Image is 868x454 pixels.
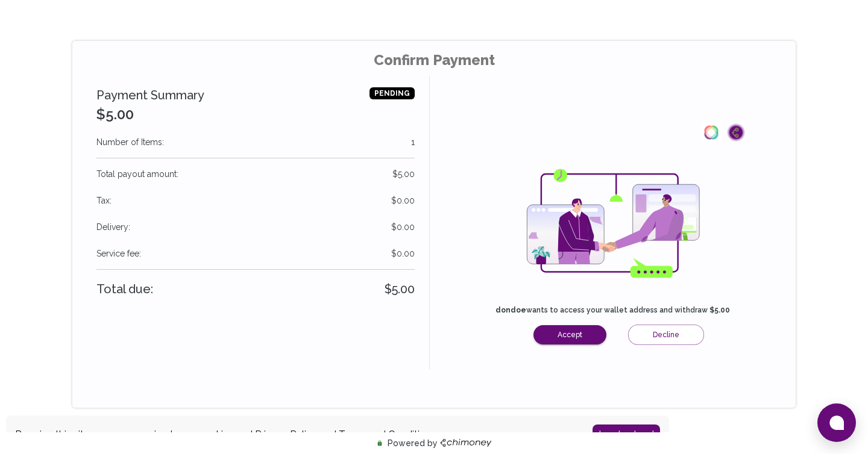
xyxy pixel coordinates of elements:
h5: Confirm Payment [96,51,772,70]
img: Inteledger logo [700,122,722,143]
span: $0.00 [391,247,415,260]
p: Total payout amount : [96,168,415,180]
a: Privacy Policy [255,429,317,440]
span: $5.00 [392,168,415,180]
h6: Payment Summary [96,86,204,105]
p: wants to access your wallet address and withdraw [495,305,730,315]
h6: Total due : [96,279,415,299]
p: Number of Items : [96,136,415,148]
p: Delivery : [96,221,415,233]
img: Chimoney Consent Image [519,155,706,296]
h5: $5.00 [96,105,204,124]
span: $0.00 [391,221,415,233]
span: PENDING [370,87,415,99]
span: $0.00 [391,194,415,207]
p: Service fee : [96,247,415,260]
strong: dondoe [495,306,526,314]
span: $5.00 [385,279,415,299]
button: Decline [628,325,704,345]
div: By using this site, you are agreeing to our cookies and and . [15,428,574,442]
img: Chimoney logo [727,123,745,141]
button: Accept cookies [593,424,660,445]
span: 1 [411,136,415,148]
button: Accept [533,325,606,344]
p: Tax : [96,194,415,207]
strong: $5.00 [709,306,730,314]
a: Terms and Conditions [339,429,436,440]
button: Open chat window [817,403,856,442]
